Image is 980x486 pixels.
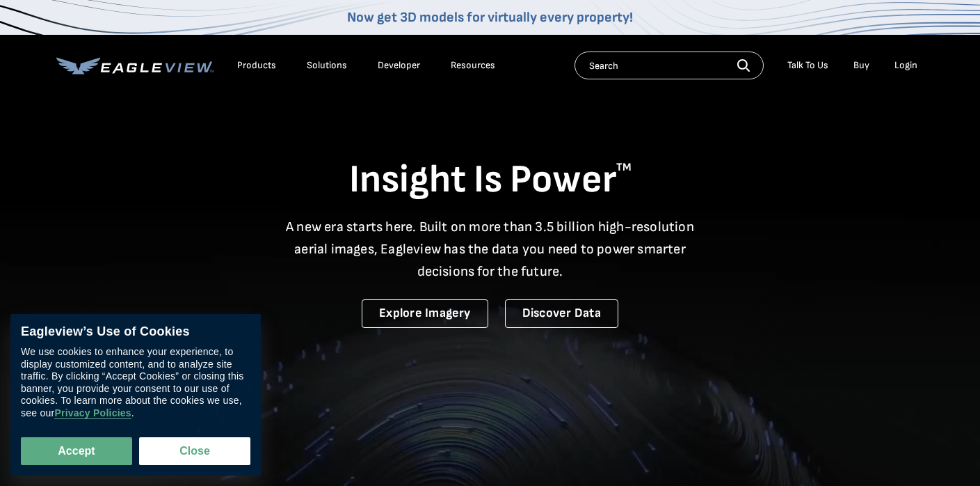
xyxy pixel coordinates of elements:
button: Accept [21,437,132,465]
a: Discover Data [505,299,618,328]
div: We use cookies to enhance your experience, to display customized content, and to analyze site tra... [21,347,250,420]
button: Close [139,437,250,465]
a: Now get 3D models for virtually every property! [347,9,633,26]
div: Resources [451,59,495,72]
a: Buy [853,59,869,72]
div: Eagleview’s Use of Cookies [21,324,250,340]
a: Explore Imagery [362,299,488,328]
div: Products [237,59,276,72]
div: Login [894,59,917,72]
input: Search [575,52,764,79]
div: Talk To Us [787,59,828,72]
a: Developer [378,59,420,72]
a: Privacy Policies [54,408,131,420]
div: Solutions [307,59,347,72]
h1: Insight Is Power [56,156,924,205]
p: A new era starts here. Built on more than 3.5 billion high-resolution aerial images, Eagleview ha... [278,216,703,283]
sup: TM [616,161,632,174]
